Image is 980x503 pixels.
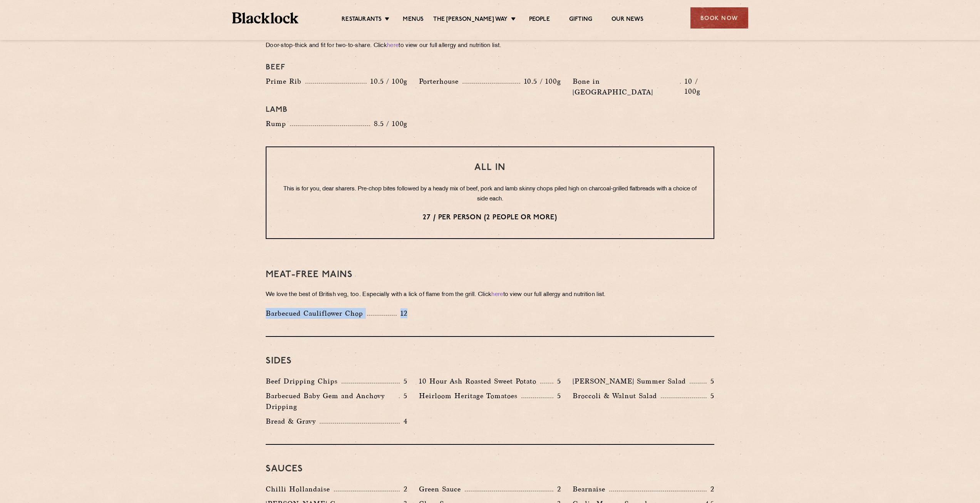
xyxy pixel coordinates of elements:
p: Barbecued Baby Gem and Anchovy Dripping [266,390,399,412]
h3: Sauces [266,464,714,474]
p: 27 / per person (2 people or more) [282,213,698,223]
h4: Lamb [266,105,714,114]
h3: Sides [266,356,714,366]
div: Book Now [690,7,748,29]
p: Barbecued Cauliflower Chop [266,308,367,319]
p: 8.5 / 100g [370,119,407,129]
a: The [PERSON_NAME] Way [433,16,508,24]
a: Gifting [569,16,592,24]
p: 5 [400,376,407,386]
p: Bread & Gravy [266,416,320,427]
p: 5 [553,391,561,401]
p: We love the best of British veg, too. Especially with a lick of flame from the grill. Click to vi... [266,289,714,300]
p: 2 [400,484,407,494]
p: 2 [707,484,714,494]
h3: Meat-Free mains [266,270,714,280]
p: 10 Hour Ash Roasted Sweet Potato [419,376,540,387]
a: Restaurants [342,16,382,24]
p: Broccoli & Walnut Salad [573,390,661,401]
p: Bone in [GEOGRAPHIC_DATA] [573,76,680,98]
p: [PERSON_NAME] Summer Salad [573,376,690,387]
h4: Beef [266,63,714,72]
p: Prime Rib [266,76,305,87]
p: 10 / 100g [681,76,714,96]
p: Bearnaise [573,484,609,495]
a: Menus [403,16,424,24]
h3: All In [282,163,698,173]
p: Rump [266,118,290,129]
p: Chilli Hollandaise [266,484,334,495]
p: Beef Dripping Chips [266,376,342,387]
p: Porterhouse [419,76,462,87]
p: This is for you, dear sharers. Pre-chop bites followed by a heady mix of beef, pork and lamb skin... [282,184,698,204]
a: here [491,292,503,298]
a: People [529,16,550,24]
p: Door-stop-thick and fit for two-to-share. Click to view our full allergy and nutrition list. [266,40,714,51]
p: 2 [553,484,561,494]
p: Green Sauce [419,484,465,495]
p: 4 [400,416,407,426]
a: here [387,43,399,49]
p: 5 [553,376,561,386]
p: 10.5 / 100g [367,76,407,86]
p: 12 [397,308,408,318]
a: Our News [611,16,643,24]
p: 10.5 / 100g [520,76,561,86]
p: 5 [707,376,714,386]
p: 5 [400,391,407,401]
img: BL_Textured_Logo-footer-cropped.svg [232,12,299,24]
p: 5 [707,391,714,401]
p: Heirloom Heritage Tomatoes [419,390,521,401]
